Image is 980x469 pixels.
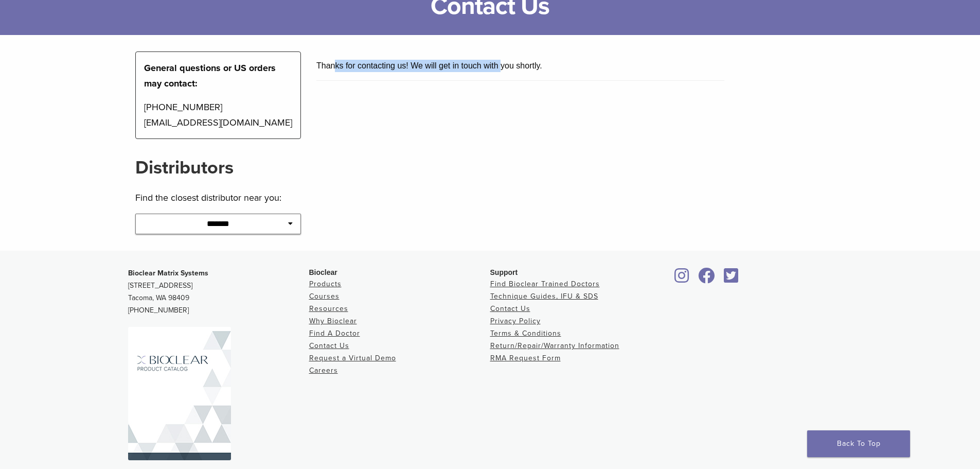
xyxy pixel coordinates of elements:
a: Resources [309,304,348,313]
span: Bioclear [309,268,337,276]
p: Find the closest distributor near you: [135,190,301,205]
img: Bioclear [128,327,231,460]
p: [PHONE_NUMBER] [EMAIL_ADDRESS][DOMAIN_NAME] [144,99,293,130]
span: Support [490,268,518,276]
a: Bioclear [695,274,719,284]
a: Request a Virtual Demo [309,354,396,362]
p: [STREET_ADDRESS] Tacoma, WA 98409 [PHONE_NUMBER] [128,267,309,317]
a: Return/Repair/Warranty Information [490,341,619,350]
a: Contact Us [309,341,349,350]
a: Bioclear [671,274,693,284]
a: Find A Doctor [309,329,360,338]
strong: Bioclear Matrix Systems [128,269,208,277]
a: Careers [309,366,338,375]
a: Find Bioclear Trained Doctors [490,280,600,288]
a: Products [309,280,342,288]
a: RMA Request Form [490,354,561,362]
h2: Distributors [135,155,301,180]
a: Bioclear [721,274,742,284]
a: Why Bioclear [309,317,357,325]
strong: General questions or US orders may contact: [144,62,276,89]
a: Technique Guides, IFU & SDS [490,292,598,301]
a: Terms & Conditions [490,329,561,338]
a: Courses [309,292,340,301]
div: Thanks for contacting us! We will get in touch with you shortly. [316,60,724,72]
a: Privacy Policy [490,317,541,325]
a: Contact Us [490,304,530,313]
a: Back To Top [807,430,910,457]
